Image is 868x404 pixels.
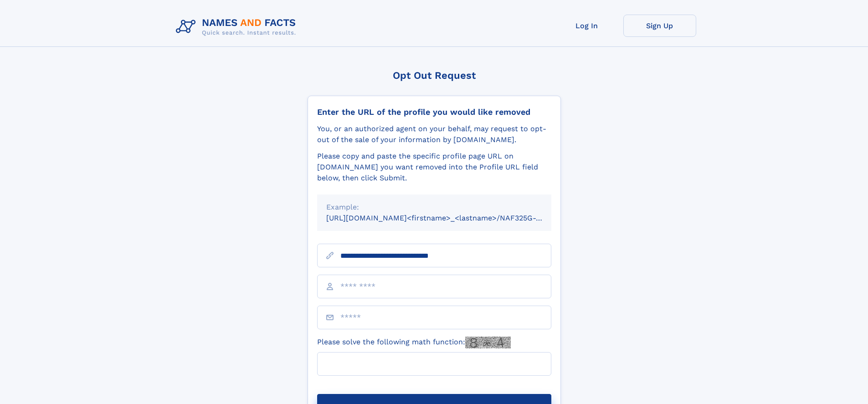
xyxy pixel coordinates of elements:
a: Sign Up [623,15,696,37]
div: Opt Out Request [308,70,561,81]
div: Enter the URL of the profile you would like removed [317,107,551,117]
label: Please solve the following math function: [317,337,511,348]
div: Example: [326,202,542,213]
div: Please copy and paste the specific profile page URL on [DOMAIN_NAME] you want removed into the Pr... [317,151,551,184]
img: Logo Names and Facts [172,15,303,39]
a: Log In [550,15,623,37]
small: [URL][DOMAIN_NAME]<firstname>_<lastname>/NAF325G-xxxxxxxx [326,214,569,222]
div: You, or an authorized agent on your behalf, may request to opt-out of the sale of your informatio... [317,123,551,145]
